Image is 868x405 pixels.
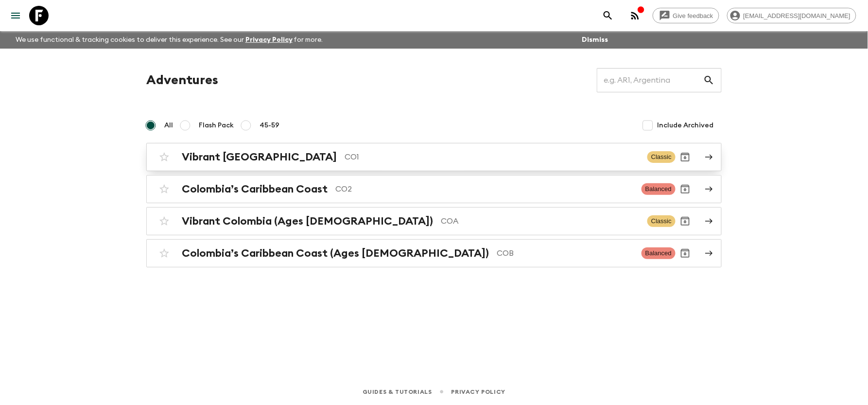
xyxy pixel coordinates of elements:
span: Classic [647,215,676,227]
a: Colombia’s Caribbean Coast (Ages [DEMOGRAPHIC_DATA])COBBalancedArchive [146,239,722,267]
span: Classic [647,151,676,163]
button: menu [6,6,25,25]
p: COB [497,247,634,259]
div: [EMAIL_ADDRESS][DOMAIN_NAME] [727,8,856,23]
span: Flash Pack [199,121,234,130]
span: Give feedback [668,12,719,19]
span: 45-59 [260,121,279,130]
span: Balanced [642,247,676,259]
h2: Colombia’s Caribbean Coast [182,183,328,195]
span: [EMAIL_ADDRESS][DOMAIN_NAME] [738,12,856,19]
a: Colombia’s Caribbean CoastCO2BalancedArchive [146,175,722,203]
a: Vibrant [GEOGRAPHIC_DATA]CO1ClassicArchive [146,143,722,171]
a: Vibrant Colombia (Ages [DEMOGRAPHIC_DATA])COAClassicArchive [146,207,722,235]
input: e.g. AR1, Argentina [597,67,703,94]
a: Guides & Tutorials [363,387,432,397]
h2: Colombia’s Caribbean Coast (Ages [DEMOGRAPHIC_DATA]) [182,247,489,260]
h2: Vibrant [GEOGRAPHIC_DATA] [182,151,337,163]
p: CO2 [335,183,634,195]
span: All [164,121,173,130]
p: We use functional & tracking cookies to deliver this experience. See our for more. [12,31,327,49]
a: Give feedback [653,8,719,23]
button: Archive [676,179,695,199]
button: Archive [676,211,695,231]
button: Archive [676,244,695,263]
a: Privacy Policy [245,36,293,43]
span: Balanced [642,183,676,195]
button: search adventures [598,6,618,25]
a: Privacy Policy [451,387,505,397]
button: Archive [676,147,695,167]
p: CO1 [345,151,640,163]
h2: Vibrant Colombia (Ages [DEMOGRAPHIC_DATA]) [182,215,433,228]
span: Include Archived [658,121,714,130]
p: COA [441,215,640,227]
h1: Adventures [146,70,218,90]
button: Dismiss [579,33,610,47]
